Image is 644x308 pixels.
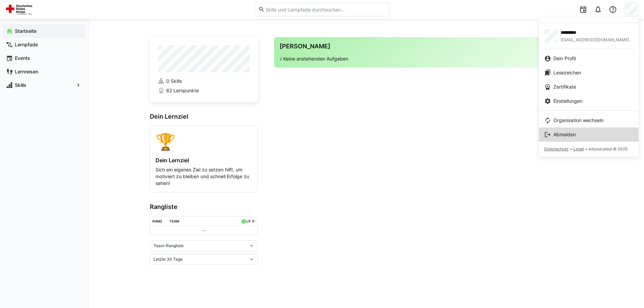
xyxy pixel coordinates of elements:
span: • [570,146,572,151]
span: Legal [573,146,584,151]
span: edyoucated © 2025 [589,146,627,151]
span: Organisation wechseln [553,117,603,124]
span: Dein Profil [553,55,576,62]
span: Zertifikate [553,84,576,90]
span: [EMAIL_ADDRESS][DOMAIN_NAME] [560,37,629,43]
span: • [585,146,587,151]
span: Lesezeichen [553,69,581,76]
span: Datenschutz [544,146,569,151]
span: Abmelden [553,131,576,138]
span: Einstellungen [553,98,582,104]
